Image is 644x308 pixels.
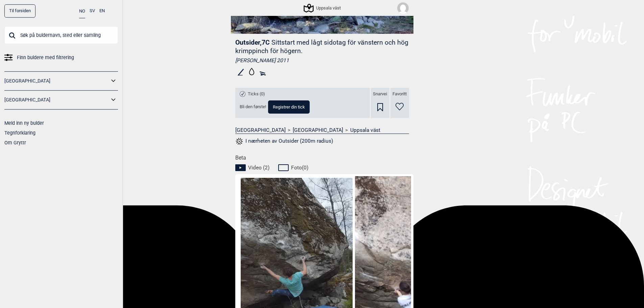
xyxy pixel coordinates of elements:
[4,76,109,86] a: [GEOGRAPHIC_DATA]
[371,88,389,118] div: Snarvei
[240,104,266,110] span: Bli den første!
[17,53,74,63] span: Finn buldere med filtrering
[268,100,310,114] button: Registrer din tick
[4,140,26,145] a: Om Gryttr
[99,4,105,18] button: EN
[90,4,95,18] button: SV
[4,95,109,105] a: [GEOGRAPHIC_DATA]
[235,127,286,134] a: [GEOGRAPHIC_DATA]
[235,137,333,146] button: I nærheten av Outsider (200m radius)
[235,57,409,64] div: [PERSON_NAME] 2011
[397,2,409,14] img: User fallback1
[350,127,380,134] a: Uppsala väst
[305,4,341,12] div: Uppsala väst
[392,91,407,97] span: Favoritt
[248,91,265,97] span: Ticks (0)
[291,164,308,171] span: Foto ( 0 )
[235,127,409,134] nav: > >
[4,53,118,63] a: Finn buldere med filtrering
[4,130,35,136] a: Tegnforklaring
[235,39,408,55] p: Sittstart med lågt sidotag för vänstern och hög krimppinch för högern.
[235,39,270,46] span: Outsider , 7C
[4,120,44,126] a: Meld inn ny bulder
[4,4,35,18] a: Til forsiden
[79,4,85,18] button: NO
[4,26,118,44] input: Søk på buldernavn, sted eller samling
[248,164,269,171] span: Video ( 2 )
[273,105,305,109] span: Registrer din tick
[293,127,343,134] a: [GEOGRAPHIC_DATA]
